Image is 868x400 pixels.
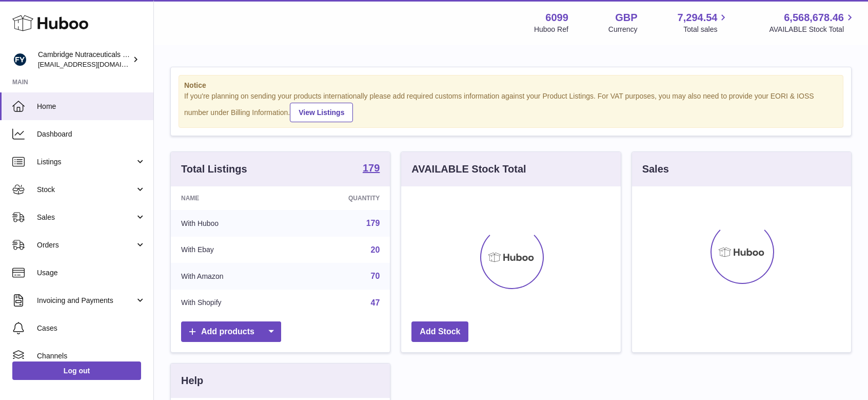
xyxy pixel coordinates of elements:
td: With Huboo [171,210,291,237]
img: huboo@camnutra.com [12,52,28,67]
span: Cases [37,323,146,333]
strong: 6099 [545,11,568,25]
a: 20 [371,245,380,254]
th: Name [171,186,291,210]
a: 7,294.54 Total sales [678,11,729,34]
a: 70 [371,272,380,280]
a: View Listings [290,103,353,122]
span: Dashboard [37,129,146,139]
span: 6,568,678.46 [784,11,844,25]
a: 47 [371,298,380,307]
span: Listings [37,157,135,167]
span: Invoicing and Payments [37,296,135,306]
span: Usage [37,268,146,278]
h3: Sales [642,162,669,176]
strong: GBP [615,11,637,25]
span: Total sales [683,25,729,34]
span: Stock [37,185,135,195]
div: Cambridge Nutraceuticals Ltd [38,50,130,69]
span: Orders [37,240,135,250]
a: 6,568,678.46 AVAILABLE Stock Total [769,11,856,34]
a: Add Stock [411,321,468,342]
a: 179 [363,163,380,175]
span: Sales [37,213,135,222]
span: AVAILABLE Stock Total [769,25,856,34]
td: With Ebay [171,237,291,263]
a: 179 [366,219,380,227]
strong: Notice [184,81,838,90]
td: With Shopify [171,290,291,316]
span: Home [37,102,146,111]
h3: Help [181,374,203,388]
th: Quantity [291,186,390,210]
a: Log out [12,361,141,380]
span: Channels [37,351,146,361]
strong: 179 [363,163,380,173]
h3: AVAILABLE Stock Total [411,162,526,176]
div: Currency [608,25,638,34]
td: With Amazon [171,263,291,290]
h3: Total Listings [181,162,247,176]
div: Huboo Ref [534,25,568,34]
span: 7,294.54 [678,11,718,25]
a: Add products [181,321,281,342]
div: If you're planning on sending your products internationally please add required customs informati... [184,91,838,122]
span: [EMAIL_ADDRESS][DOMAIN_NAME] [38,60,151,68]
